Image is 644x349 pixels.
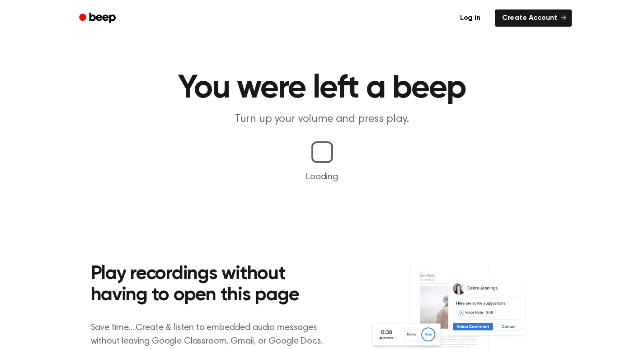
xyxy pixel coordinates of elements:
p: Loading [11,170,633,184]
h2: Play recordings without having to open this page [91,264,334,307]
h1: You were left a beep [91,72,554,105]
a: Create Account [495,9,572,27]
p: Turn up your volume and press play. [149,112,496,127]
a: Beep [73,9,124,27]
a: Log in [451,8,489,28]
p: Save time....Create & listen to embedded audio messages without leaving Google Classroom, Gmail, ... [91,321,334,348]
